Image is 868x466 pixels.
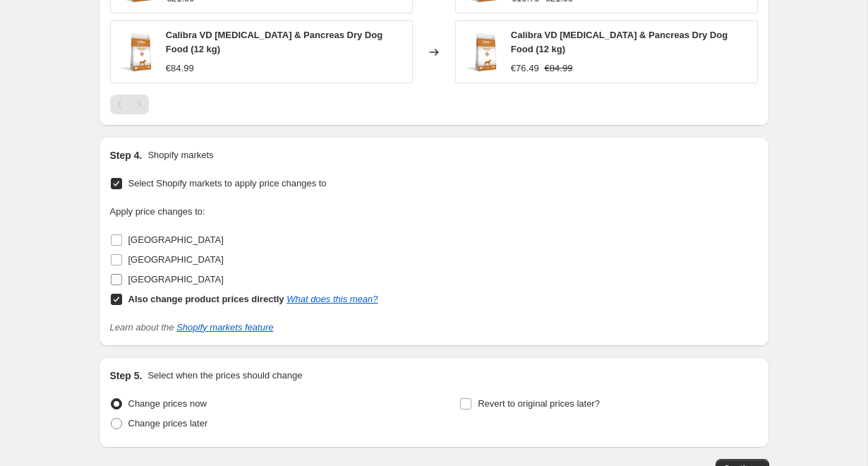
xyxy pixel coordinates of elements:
[147,369,302,383] p: Select when the prices should change
[110,148,143,162] h2: Step 4.
[545,61,573,76] strike: €84.99
[128,274,224,285] span: [GEOGRAPHIC_DATA]
[128,398,207,409] span: Change prices now
[110,95,149,114] nav: Pagination
[110,322,274,333] i: Learn about the
[128,234,224,245] span: [GEOGRAPHIC_DATA]
[128,418,208,429] span: Change prices later
[128,178,327,189] span: Select Shopify markets to apply price changes to
[511,61,539,76] div: €76.49
[176,322,273,333] a: Shopify markets feature
[128,294,284,304] b: Also change product prices directly
[478,398,600,409] span: Revert to original prices later?
[110,369,143,383] h2: Step 5.
[118,31,155,73] img: calibra-VD-dog-gastrointestinal-bg_80x.png
[463,31,500,73] img: calibra-VD-dog-gastrointestinal-bg_80x.png
[166,61,194,76] div: €84.99
[511,30,728,54] span: Calibra VD [MEDICAL_DATA] & Pancreas Dry Dog Food (12 kg)
[128,254,224,265] span: [GEOGRAPHIC_DATA]
[166,30,382,54] span: Calibra VD [MEDICAL_DATA] & Pancreas Dry Dog Food (12 kg)
[110,206,205,217] span: Apply price changes to:
[147,148,213,162] p: Shopify markets
[287,294,378,304] a: What does this mean?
